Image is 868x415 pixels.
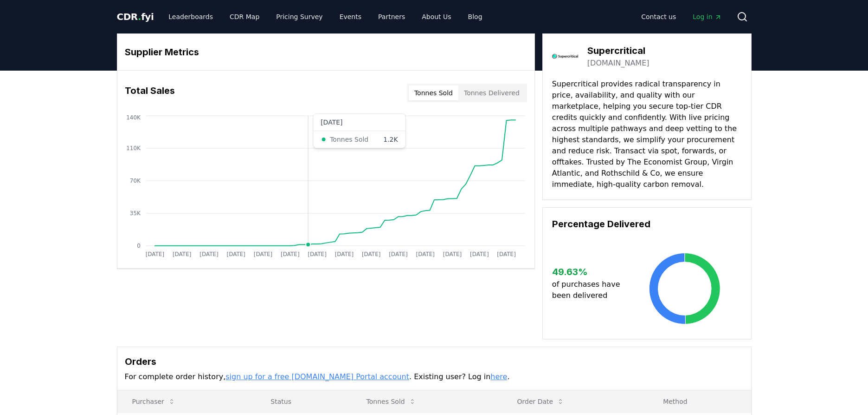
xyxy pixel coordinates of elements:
[126,114,141,121] tspan: 140K
[126,145,141,152] tspan: 110K
[693,12,721,21] span: Log in
[409,86,458,100] button: Tonnes Sold
[125,84,175,102] h3: Total Sales
[269,8,330,25] a: Pricing Survey
[634,8,729,25] nav: Main
[389,251,408,257] tspan: [DATE]
[414,8,458,25] a: About Us
[125,392,183,411] button: Purchaser
[332,8,369,25] a: Events
[552,79,742,190] p: Supercritical provides radical transparency in price, availability, and quality with our marketpl...
[443,251,462,257] tspan: [DATE]
[125,371,744,382] p: For complete order history, . Existing user? Log in .
[145,251,164,257] tspan: [DATE]
[137,243,141,249] tspan: 0
[172,251,191,257] tspan: [DATE]
[334,251,354,257] tspan: [DATE]
[416,251,435,257] tspan: [DATE]
[552,217,742,231] h3: Percentage Delivered
[117,10,154,23] a: CDR.fyi
[138,11,141,22] span: .
[490,372,507,381] a: here
[587,58,649,69] a: [DOMAIN_NAME]
[634,8,683,25] a: Contact us
[117,11,154,22] span: CDR fyi
[226,251,245,257] tspan: [DATE]
[656,397,743,406] p: Method
[552,43,578,69] img: Supercritical-logo
[458,86,525,100] button: Tonnes Delivered
[685,8,729,25] a: Log in
[470,251,489,257] tspan: [DATE]
[552,279,628,301] p: of purchases have been delivered
[497,251,516,257] tspan: [DATE]
[161,8,489,25] nav: Main
[371,8,412,25] a: Partners
[129,210,141,217] tspan: 35K
[308,251,327,257] tspan: [DATE]
[225,372,409,381] a: sign up for a free [DOMAIN_NAME] Portal account
[161,8,220,25] a: Leaderboards
[129,178,141,184] tspan: 70K
[253,251,272,257] tspan: [DATE]
[199,251,219,257] tspan: [DATE]
[125,355,744,369] h3: Orders
[461,8,490,25] a: Blog
[587,44,649,58] h3: Supercritical
[125,45,527,59] h3: Supplier Metrics
[281,251,300,257] tspan: [DATE]
[552,265,628,279] h3: 49.63 %
[359,392,424,411] button: Tonnes Sold
[362,251,381,257] tspan: [DATE]
[509,392,572,411] button: Order Date
[222,8,267,25] a: CDR Map
[263,397,344,406] p: Status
